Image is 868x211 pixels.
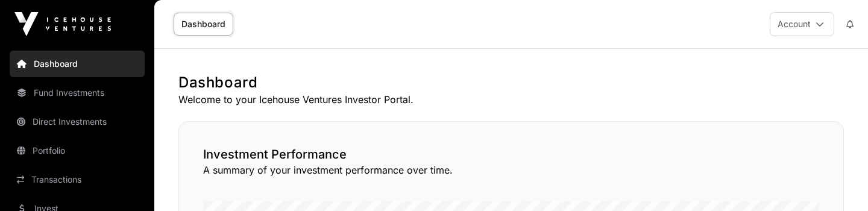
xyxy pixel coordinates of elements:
h2: Investment Performance [203,146,819,163]
a: Dashboard [10,51,145,77]
a: Fund Investments [10,80,145,106]
a: Dashboard [174,13,233,36]
iframe: Chat Widget [808,153,868,211]
img: Icehouse Ventures Logo [14,12,111,36]
a: Transactions [10,166,145,193]
p: A summary of your investment performance over time. [203,163,819,177]
a: Portfolio [10,137,145,164]
button: Account [770,12,834,36]
h1: Dashboard [178,73,844,92]
p: Welcome to your Icehouse Ventures Investor Portal. [178,92,844,107]
a: Direct Investments [10,109,145,135]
